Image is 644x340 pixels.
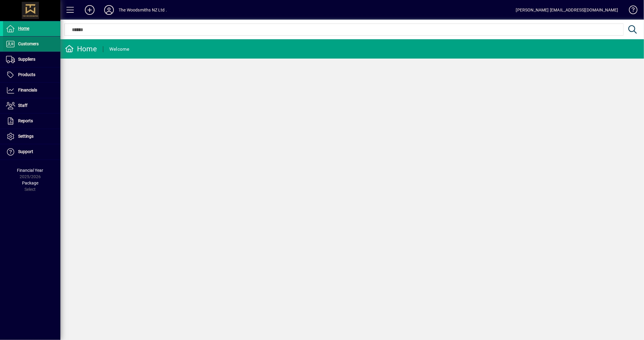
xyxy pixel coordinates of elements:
[3,37,60,52] a: Customers
[99,5,119,15] button: Profile
[18,149,33,154] span: Support
[18,88,37,92] span: Financials
[18,72,35,77] span: Products
[3,144,60,159] a: Support
[3,52,60,67] a: Suppliers
[18,118,33,123] span: Reports
[17,168,43,173] span: Financial Year
[109,44,130,54] div: Welcome
[22,181,38,185] span: Package
[624,1,636,21] a: Knowledge Base
[65,44,97,54] div: Home
[516,5,618,15] div: [PERSON_NAME] [EMAIL_ADDRESS][DOMAIN_NAME]
[18,103,27,108] span: Staff
[18,134,34,139] span: Settings
[3,83,60,98] a: Financials
[119,5,167,15] div: The Woodsmiths NZ Ltd .
[3,67,60,82] a: Products
[3,129,60,144] a: Settings
[18,26,29,31] span: Home
[80,5,99,15] button: Add
[3,98,60,113] a: Staff
[18,57,35,62] span: Suppliers
[3,114,60,129] a: Reports
[18,41,39,46] span: Customers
